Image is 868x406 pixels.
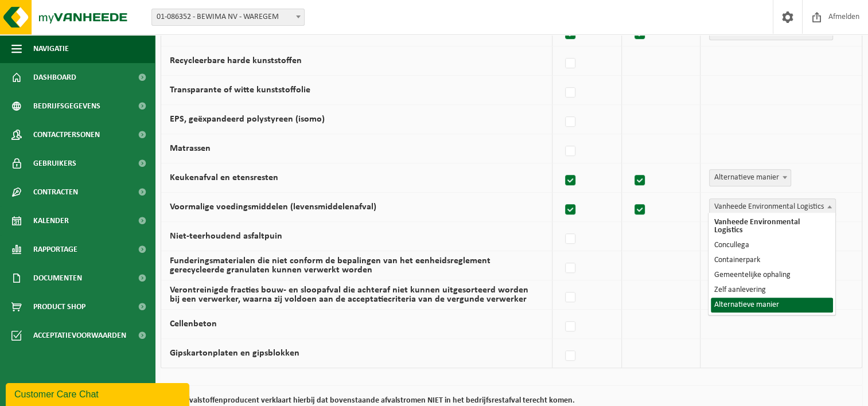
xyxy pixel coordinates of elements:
[170,319,217,329] label: Cellenbeton
[710,199,835,215] span: Vanheede Environmental Logistics
[151,9,305,26] span: 01-086352 - BEWIMA NV - WAREGEM
[710,170,791,186] span: Alternatieve manier
[170,115,325,124] label: EPS, geëxpandeerd polystyreen (isomo)
[170,173,278,182] label: Keukenafval en etensresten
[33,264,82,292] span: Documenten
[170,232,282,241] label: Niet-teerhoudend asfaltpuin
[6,381,192,406] iframe: chat widget
[33,292,85,321] span: Product Shop
[33,120,100,149] span: Contactpersonen
[33,235,77,264] span: Rapportage
[33,63,76,92] span: Dashboard
[152,9,304,25] span: 01-086352 - BEWIMA NV - WAREGEM
[33,34,69,63] span: Navigatie
[33,321,126,350] span: Acceptatievoorwaarden
[709,169,791,186] span: Alternatieve manier
[170,202,376,212] label: Voormalige voedingsmiddelen (levensmiddelenafval)
[170,349,299,358] label: Gipskartonplaten en gipsblokken
[33,206,69,235] span: Kalender
[170,286,528,304] label: Verontreinigde fracties bouw- en sloopafval die achteraf niet kunnen uitgesorteerd worden bij een...
[33,178,78,206] span: Contracten
[33,92,100,120] span: Bedrijfsgegevens
[172,396,575,405] b: De afvalstoffenproducent verklaart hierbij dat bovenstaande afvalstromen NIET in het bedrijfsrest...
[711,268,833,283] li: Gemeentelijke ophaling
[33,149,76,178] span: Gebruikers
[170,144,211,153] label: Matrassen
[711,283,833,298] li: Zelf aanlevering
[170,256,491,275] label: Funderingsmaterialen die niet conform de bepalingen van het eenheidsreglement gerecycleerde granu...
[170,85,310,95] label: Transparante of witte kunststoffolie
[170,56,302,65] label: Recycleerbare harde kunststoffen
[711,215,833,238] li: Vanheede Environmental Logistics
[711,238,833,253] li: Concullega
[709,198,836,216] span: Vanheede Environmental Logistics
[711,253,833,268] li: Containerpark
[711,298,833,313] li: Alternatieve manier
